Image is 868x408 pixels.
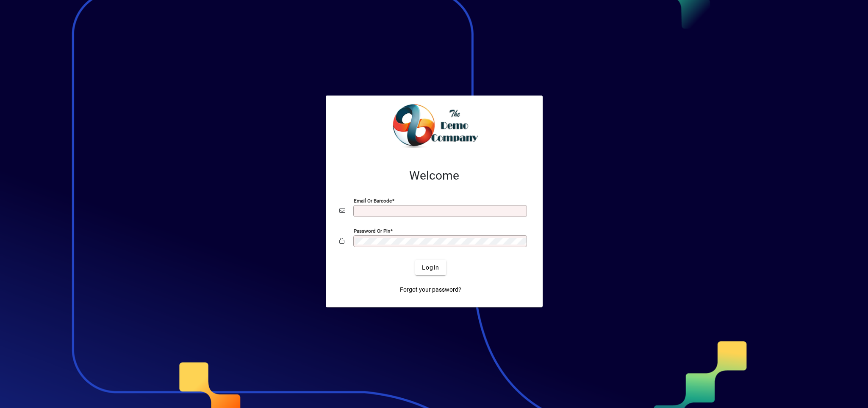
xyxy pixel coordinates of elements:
[354,228,390,234] mat-label: Password or Pin
[400,285,461,294] span: Forgot your password?
[422,263,439,272] span: Login
[415,260,446,275] button: Login
[354,198,392,204] mat-label: Email or Barcode
[397,282,465,297] a: Forgot your password?
[339,169,529,183] h2: Welcome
